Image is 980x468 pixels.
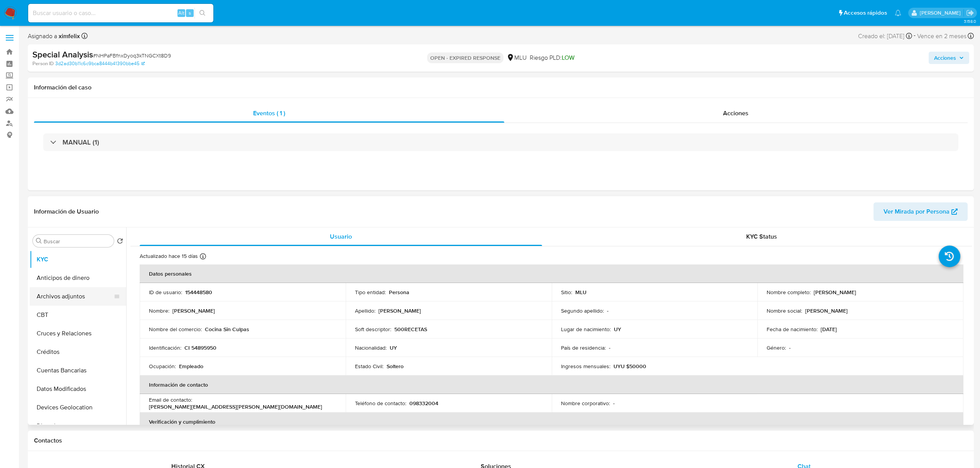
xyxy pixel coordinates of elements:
[178,9,184,17] span: Alt
[378,307,421,314] p: [PERSON_NAME]
[34,84,968,91] h1: Información del caso
[613,400,615,407] p: -
[30,380,126,398] button: Datos Modificados
[746,232,777,241] span: KYC Status
[561,307,604,314] p: Segundo apellido :
[355,289,386,296] p: Tipo entidad :
[93,52,171,59] span: # NHPaFBfnxDyoq3kTNGCXt8D9
[929,52,969,64] button: Acciones
[390,344,397,351] p: UY
[330,232,352,241] span: Usuario
[149,307,169,314] p: Nombre :
[895,10,901,16] a: Notificaciones
[43,133,958,151] div: MANUAL (1)
[117,238,123,246] button: Volver al orden por defecto
[723,109,749,118] span: Acciones
[613,363,646,370] p: UYU $50000
[149,344,181,351] p: Identificación :
[561,289,572,296] p: Sitio :
[561,326,611,333] p: Lugar de nacimiento :
[389,289,409,296] p: Persona
[63,138,99,146] h3: MANUAL (1)
[607,307,608,314] p: -
[387,363,404,370] p: Soltero
[966,9,974,17] a: Salir
[427,52,504,63] p: OPEN - EXPIRED RESPONSE
[184,344,216,351] p: CI 54895950
[614,326,621,333] p: UY
[884,202,950,221] span: Ver Mirada por Persona
[874,202,968,221] button: Ver Mirada por Persona
[355,400,406,407] p: Teléfono de contacto :
[30,324,126,343] button: Cruces y Relaciones
[34,208,99,215] h1: Información de Usuario
[914,31,916,41] span: -
[36,238,42,244] button: Buscar
[609,344,610,351] p: -
[561,400,610,407] p: Nombre corporativo :
[44,238,111,245] input: Buscar
[355,307,375,314] p: Apellido :
[858,31,912,41] div: Creado el: [DATE]
[530,54,574,62] span: Riesgo PLD:
[575,289,586,296] p: MLU
[409,400,438,407] p: 098332004
[561,344,606,351] p: País de residencia :
[32,60,54,67] b: Person ID
[57,32,80,40] b: ximfelix
[394,326,427,333] p: 500RECETAS
[30,306,126,324] button: CBT
[355,326,391,333] p: Soft descriptor :
[561,363,610,370] p: Ingresos mensuales :
[28,8,213,18] input: Buscar usuario o caso...
[149,403,322,410] p: [PERSON_NAME][EMAIL_ADDRESS][PERSON_NAME][DOMAIN_NAME]
[30,343,126,361] button: Créditos
[55,60,145,67] a: 3d2ad30b11c6c9bca8444b41390bbe45
[934,52,956,64] span: Acciones
[767,307,802,314] p: Nombre social :
[194,8,210,19] button: search-icon
[821,326,837,333] p: [DATE]
[507,54,527,62] div: MLU
[562,53,574,62] span: LOW
[805,307,848,314] p: [PERSON_NAME]
[253,109,285,118] span: Eventos ( 1 )
[30,287,120,306] button: Archivos adjuntos
[920,9,963,17] p: ximena.felix@mercadolibre.com
[32,48,93,61] b: Special Analysis
[140,412,963,431] th: Verificación y cumplimiento
[355,344,387,351] p: Nacionalidad :
[917,32,966,40] span: Vence en 2 meses
[30,250,126,269] button: KYC
[34,437,968,444] h1: Contactos
[172,307,215,314] p: [PERSON_NAME]
[30,417,126,435] button: Direcciones
[189,9,191,17] span: s
[30,398,126,417] button: Devices Geolocation
[140,253,198,260] p: Actualizado hace 15 días
[767,326,818,333] p: Fecha de nacimiento :
[149,363,176,370] p: Ocupación :
[149,289,182,296] p: ID de usuario :
[140,375,963,394] th: Información de contacto
[179,363,203,370] p: Empleado
[789,344,791,351] p: -
[30,361,126,380] button: Cuentas Bancarias
[844,9,887,17] span: Accesos rápidos
[149,326,202,333] p: Nombre del comercio :
[28,32,80,40] span: Asignado a
[767,289,811,296] p: Nombre completo :
[30,269,126,287] button: Anticipos de dinero
[205,326,249,333] p: Cocina Sin Culpas
[149,396,192,403] p: Email de contacto :
[814,289,856,296] p: [PERSON_NAME]
[767,344,786,351] p: Género :
[355,363,384,370] p: Estado Civil :
[185,289,212,296] p: 154448580
[140,264,963,283] th: Datos personales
